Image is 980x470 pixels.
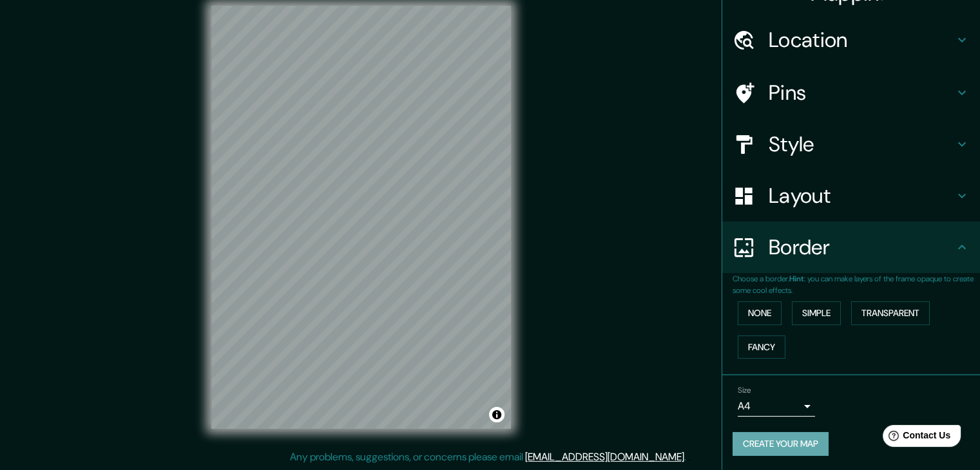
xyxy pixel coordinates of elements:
button: None [738,301,782,325]
div: Border [722,221,980,273]
button: Toggle attribution [489,407,504,422]
h4: Pins [769,80,954,106]
b: Hint [789,274,804,284]
iframe: Help widget launcher [865,420,966,456]
div: . [688,449,691,465]
button: Fancy [738,335,785,359]
h4: Style [769,131,954,157]
label: Size [738,385,751,396]
button: Transparent [851,301,930,325]
button: Simple [792,301,841,325]
p: Any problems, suggestions, or concerns please email . [290,449,686,465]
div: Pins [722,67,980,118]
button: Create your map [733,432,829,456]
p: Choose a border. : you can make layers of the frame opaque to create some cool effects. [733,273,980,296]
div: Style [722,118,980,170]
a: [EMAIL_ADDRESS][DOMAIN_NAME] [525,450,684,464]
h4: Border [769,234,954,260]
h4: Location [769,27,954,53]
div: Location [722,14,980,66]
div: . [686,449,688,465]
canvas: Map [211,6,511,429]
div: Layout [722,170,980,221]
h4: Layout [769,183,954,209]
div: A4 [738,396,815,417]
